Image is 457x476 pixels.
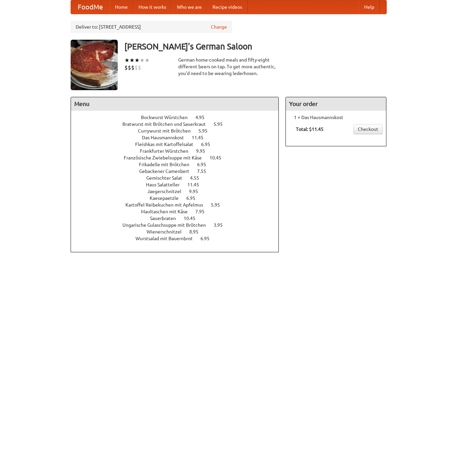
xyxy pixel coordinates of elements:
span: Gebackener Camenbert [139,169,196,174]
span: Currywurst mit Brötchen [138,128,197,134]
span: Gemischter Salat [146,175,189,181]
li: $ [131,64,135,71]
a: Kartoffel Reibekuchen mit Apfelmus 5.95 [125,202,232,208]
span: 5.95 [198,128,214,134]
span: Fleishkas mit Kartoffelsalat [135,142,200,147]
h3: [PERSON_NAME]'s German Saloon [124,40,387,53]
h4: Your order [286,97,386,111]
div: Deliver to: [STREET_ADDRESS] [71,21,232,33]
a: Fleishkas mit Kartoffelsalat 6.95 [135,142,223,147]
a: Frankfurter Würstchen 9.95 [140,148,218,154]
li: ★ [145,57,150,64]
a: Maultaschen mit Käse 7.95 [141,209,217,214]
span: Kaesepaetzle [150,195,185,201]
span: Jaegerschnitzel [147,189,188,194]
a: Currywurst mit Brötchen 5.95 [138,128,220,134]
span: Das Hausmannskost [142,135,191,140]
a: Sauerbraten 10.45 [150,216,208,221]
span: 3.95 [214,222,229,228]
span: Französische Zwiebelsuppe mit Käse [124,155,208,160]
span: 10.45 [210,155,228,160]
span: 5.95 [211,202,227,208]
a: Who we are [172,0,207,14]
h4: Menu [71,97,279,111]
b: Total: $11.45 [296,126,323,132]
li: ★ [124,57,129,64]
a: Jaegerschnitzel 9.95 [147,189,211,194]
span: 11.45 [192,135,210,140]
span: Sauerbraten [150,216,183,221]
a: Kaesepaetzle 6.95 [150,195,208,201]
span: Wienerschnitzel [147,229,188,234]
a: Gemischter Salat 4.55 [146,175,212,181]
span: 6.95 [197,162,213,167]
span: Bockwurst Würstchen [141,115,194,120]
a: Wienerschnitzel 8.95 [147,229,211,234]
div: German home-cooked meals and fifty-eight different beers on tap. To get more authentic, you'd nee... [178,57,279,77]
a: Gebackener Camenbert 7.55 [139,169,219,174]
li: 1 × Das Hausmannskost [289,114,383,121]
span: Wurstsalad mit Bauernbrot [136,236,199,241]
a: FoodMe [71,0,110,14]
span: 5.95 [214,121,229,127]
span: 7.95 [195,209,211,214]
a: Haus Salatteller 11.45 [146,182,212,187]
span: 11.45 [187,182,206,187]
span: 8.95 [189,229,205,234]
a: Bratwurst mit Brötchen und Sauerkraut 5.95 [122,121,235,127]
a: Ungarische Gulaschsuppe mit Brötchen 3.95 [122,222,235,228]
li: $ [135,64,138,71]
span: 9.95 [189,189,205,194]
span: Kartoffel Reibekuchen mit Apfelmus [125,202,210,208]
span: 7.55 [197,169,213,174]
li: $ [124,64,128,71]
span: 6.95 [201,142,217,147]
span: Maultaschen mit Käse [141,209,194,214]
a: How it works [133,0,172,14]
a: Help [359,0,380,14]
a: Recipe videos [207,0,247,14]
span: 9.95 [196,148,212,154]
a: Das Hausmannskost 11.45 [142,135,216,140]
img: angular.jpg [71,40,118,90]
a: Home [110,0,133,14]
span: 6.95 [200,236,216,241]
a: Bockwurst Würstchen 4.95 [141,115,217,120]
span: Haus Salatteller [146,182,186,187]
a: Wurstsalad mit Bauernbrot 6.95 [136,236,222,241]
a: Frikadelle mit Brötchen 6.95 [139,162,219,167]
a: Französische Zwiebelsuppe mit Käse 10.45 [124,155,234,160]
span: 4.95 [195,115,211,120]
span: 6.95 [186,195,202,201]
span: 4.55 [190,175,206,181]
li: $ [128,64,131,71]
span: Ungarische Gulaschsuppe mit Brötchen [122,222,213,228]
li: ★ [129,57,135,64]
span: Frankfurter Würstchen [140,148,195,154]
a: Change [211,24,227,30]
span: 10.45 [184,216,202,221]
li: ★ [135,57,140,64]
span: Bratwurst mit Brötchen und Sauerkraut [122,121,213,127]
a: Checkout [353,124,383,134]
li: ★ [140,57,145,64]
span: Frikadelle mit Brötchen [139,162,196,167]
li: $ [138,64,141,71]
